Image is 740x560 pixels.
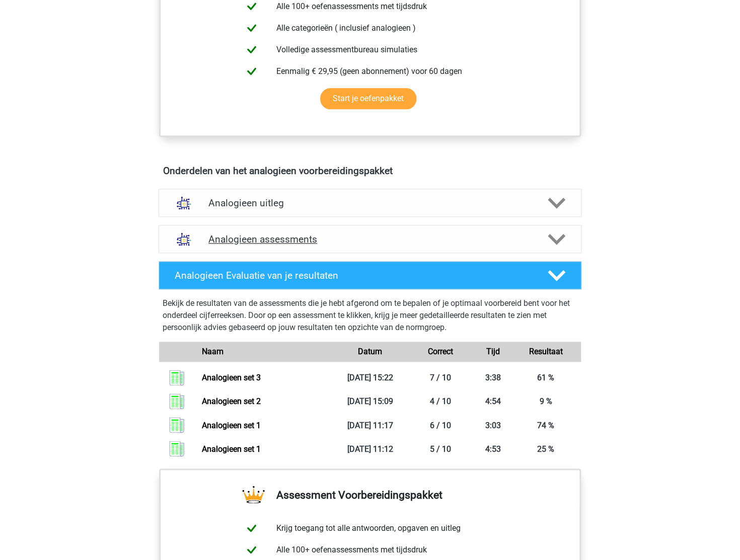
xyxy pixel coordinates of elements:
[208,233,532,245] h4: Analogieen assessments
[202,420,261,430] a: Analogieen set 1
[175,270,532,281] h4: Analogieen Evaluatie van je resultaten
[155,261,585,289] a: Analogieen Evaluatie van je resultaten
[171,226,197,252] img: analogieen assessments
[510,346,581,358] div: Resultaat
[476,346,511,358] div: Tijd
[163,165,577,177] h4: Onderdelen van het analogieen voorbereidingspakket
[335,346,405,358] div: Datum
[155,189,585,217] a: uitleg Analogieen uitleg
[208,197,532,209] h4: Analogieen uitleg
[163,297,577,334] p: Bekijk de resultaten van de assessments die je hebt afgerond om te bepalen of je optimaal voorber...
[155,225,585,253] a: assessments Analogieen assessments
[171,190,197,216] img: analogieen uitleg
[320,88,416,109] a: Start je oefenpakket
[405,346,476,358] div: Correct
[202,396,261,406] a: Analogieen set 2
[194,346,335,358] div: Naam
[202,373,261,382] a: Analogieen set 3
[202,444,261,453] a: Analogieen set 1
